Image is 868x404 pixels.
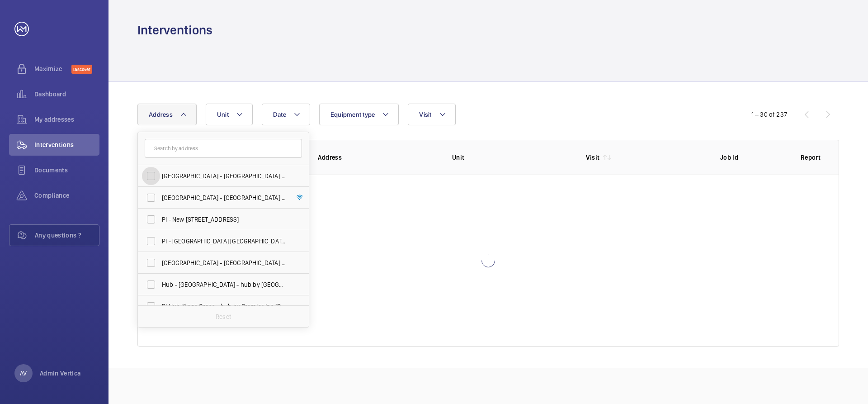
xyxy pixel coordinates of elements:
h1: Interventions [137,22,212,38]
button: Address [137,104,197,125]
button: Visit [408,104,455,125]
span: Maximize [34,64,71,73]
p: Address [318,153,438,162]
span: Any questions ? [35,231,99,240]
span: [GEOGRAPHIC_DATA] - [GEOGRAPHIC_DATA] - [STREET_ADDRESS] [162,171,286,181]
span: PI - New [STREET_ADDRESS] [162,215,286,224]
span: PI Hub Kings Cross - hub by Premier Inn [PERSON_NAME][GEOGRAPHIC_DATA], [GEOGRAPHIC_DATA] [162,302,286,311]
p: Admin Vertica [40,369,81,378]
button: Date [262,104,310,125]
p: Visit [586,153,599,162]
span: Dashboard [34,90,99,99]
span: Date [273,111,286,118]
span: Visit [419,111,431,118]
span: Discover [71,65,92,74]
span: [GEOGRAPHIC_DATA] - [GEOGRAPHIC_DATA] - [GEOGRAPHIC_DATA] [GEOGRAPHIC_DATA] [162,193,286,202]
span: Documents [34,166,99,175]
span: Unit [217,111,229,118]
span: Hub - [GEOGRAPHIC_DATA] - hub by [GEOGRAPHIC_DATA] [GEOGRAPHIC_DATA] [162,280,286,289]
button: Equipment type [319,104,399,125]
span: Compliance [34,191,99,200]
p: Unit [452,153,572,162]
span: My addresses [34,115,99,124]
p: Reset [216,312,231,321]
div: 1 – 30 of 237 [751,110,787,119]
span: [GEOGRAPHIC_DATA] - [GEOGRAPHIC_DATA] ([GEOGRAPHIC_DATA]) - [GEOGRAPHIC_DATA] - [GEOGRAPHIC_DATA]... [162,258,286,267]
span: PI - [GEOGRAPHIC_DATA] [GEOGRAPHIC_DATA] - [STREET_ADDRESS] [162,237,286,246]
input: Search by address [145,139,302,158]
p: AV [20,369,27,378]
span: Equipment type [330,111,375,118]
p: Report [801,153,821,162]
span: Interventions [34,140,99,149]
button: Unit [206,104,253,125]
p: Job Id [720,153,786,162]
span: Address [149,111,173,118]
